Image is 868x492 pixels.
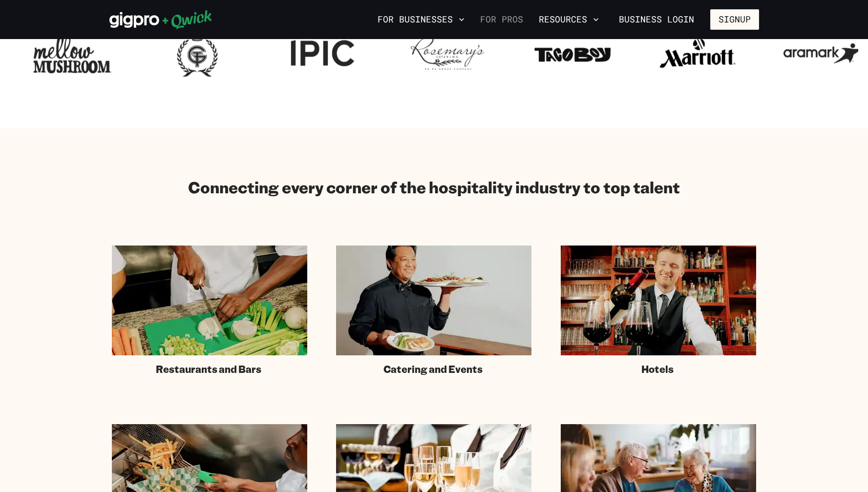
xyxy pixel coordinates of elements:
[535,11,603,28] button: Resources
[611,9,702,30] a: Business Login
[783,27,862,80] img: Logo for Aramark
[641,363,674,375] span: Hotels
[283,27,361,80] img: Logo for IPIC
[476,11,527,28] a: For Pros
[533,27,612,80] img: Logo for Taco Boy
[408,27,487,80] img: Logo for Rosemary's Catering
[710,9,759,30] button: Signup
[156,363,261,375] span: Restaurants and Bars
[383,363,483,375] span: Catering and Events
[658,27,737,80] img: Logo for Marriott
[336,246,531,355] img: Catering staff carrying dishes.
[336,246,531,375] a: Catering and Events
[112,246,307,375] a: Restaurants and Bars
[374,11,468,28] button: For Businesses
[561,246,756,355] img: Hotel staff serving at bar
[561,246,756,375] a: Hotels
[158,27,236,80] img: Logo for Georgian Terrace
[33,27,111,80] img: Logo for Mellow Mushroom
[112,246,307,355] img: Chef in kitchen
[188,177,680,197] h2: Connecting every corner of the hospitality industry to top talent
